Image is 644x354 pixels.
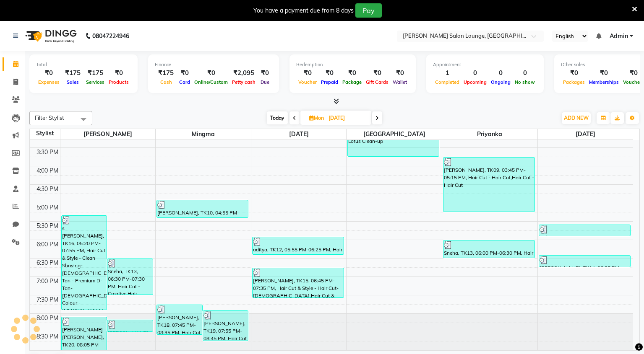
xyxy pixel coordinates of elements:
button: ADD NEW [562,112,591,124]
div: ₹0 [177,68,192,78]
span: [DATE] [251,129,347,140]
span: Online/Custom [192,79,230,85]
div: Redemption [296,61,409,68]
span: Packages [561,79,587,85]
div: 6:00 PM [35,240,60,249]
b: 08047224946 [92,24,129,48]
input: 2025-09-01 [326,112,368,124]
span: Petty cash [230,79,258,85]
div: Total [36,61,131,68]
div: Appointment [433,61,537,68]
div: [PERSON_NAME], TK09, 03:45 PM-05:15 PM, Hair Cut - Hair Cut,Hair Cut - Hair Cut [443,158,534,212]
div: 0 [461,68,489,78]
div: ₹175 [62,68,84,78]
span: Services [84,79,107,85]
button: Pay [355,3,382,18]
div: s [PERSON_NAME], TK16, 05:20 PM-07:55 PM, Hair Cut & Style - Clean Shaving-[DEMOGRAPHIC_DATA],D-T... [62,216,107,310]
div: 5:00 PM [35,203,60,212]
div: 8:30 PM [35,332,60,341]
span: ADD NEW [564,115,589,121]
span: Admin [610,32,628,41]
span: Today [267,111,288,124]
div: 5:30 PM [35,222,60,230]
div: ₹2,095 [230,68,258,78]
div: 1 [433,68,461,78]
div: ₹0 [587,68,621,78]
span: Priyanka [442,129,537,140]
span: Gift Cards [364,79,391,85]
span: Completed [433,79,461,85]
div: Finance [155,61,272,68]
div: 6:30 PM [35,258,60,267]
span: No show [513,79,537,85]
div: 4:00 PM [35,166,60,175]
div: 4:30 PM [35,185,60,194]
div: [PERSON_NAME], TK18, 07:45 PM-08:35 PM, Hair Cut & Style - Hair Cut-[DEMOGRAPHIC_DATA],Hair Cut &... [157,305,202,334]
div: 0 [489,68,513,78]
span: Ongoing [489,79,513,85]
img: logo [21,24,79,48]
div: 3:30 PM [35,148,60,157]
div: md [PERSON_NAME], TK11, 05:35 PM-05:55 PM, Hair Cut & Style - [PERSON_NAME]-[DEMOGRAPHIC_DATA] [539,225,631,236]
div: [PERSON_NAME], TK19, 07:55 PM-08:45 PM, Hair Cut & Style - Hair Cut-[DEMOGRAPHIC_DATA],Hair Cut &... [203,311,248,341]
div: ₹0 [561,68,587,78]
div: [PERSON_NAME], TK17, 08:10 PM-08:30 PM, Hair Cut & Style - [PERSON_NAME]-[DEMOGRAPHIC_DATA] [107,320,153,331]
span: Memberships [587,79,621,85]
span: [GEOGRAPHIC_DATA] [347,129,442,140]
span: Package [340,79,364,85]
div: ₹0 [192,68,230,78]
span: Sales [65,79,81,85]
span: [DATE] [538,129,633,140]
div: ₹0 [319,68,340,78]
div: Sneha, TK13, 06:00 PM-06:30 PM, Hair Cut - Creative Hair Cut [443,240,534,258]
div: ₹175 [155,68,177,78]
span: Mon [307,115,326,121]
span: Wallet [391,79,409,85]
div: ₹0 [340,68,364,78]
div: Stylist [30,129,60,138]
div: 8:00 PM [35,314,60,323]
span: Products [107,79,131,85]
span: [PERSON_NAME] [60,129,156,140]
div: ₹0 [364,68,391,78]
div: ₹0 [391,68,409,78]
div: [PERSON_NAME], TK10, 04:55 PM-05:25 PM, Hair Cut & Style - Hair Cut-[DEMOGRAPHIC_DATA] [157,200,248,217]
span: Card [177,79,192,85]
div: aditya, TK12, 05:55 PM-06:25 PM, Hair Cut & Style - Hair Cut-[DEMOGRAPHIC_DATA] [253,237,344,254]
div: ₹0 [36,68,62,78]
div: 7:30 PM [35,295,60,304]
div: [PERSON_NAME] [PERSON_NAME], TK20, 08:05 PM-09:45 PM, Hair Cut & Style - Hair Cut-[DEMOGRAPHIC_DA... [62,317,107,350]
div: [PERSON_NAME], TK14, 06:25 PM-06:45 PM, Hair Cut & Style - [PERSON_NAME]-[DEMOGRAPHIC_DATA] [539,256,631,267]
div: Sneha, TK13, 06:30 PM-07:30 PM, Hair Cut - Creative Hair Cut,Hair Cut - Creative Hair Cut [107,259,153,295]
span: Expenses [36,79,62,85]
span: Voucher [296,79,319,85]
div: ₹0 [296,68,319,78]
span: Filter Stylist [35,114,64,121]
div: 7:00 PM [35,277,60,286]
div: [PERSON_NAME], TK15, 06:45 PM-07:35 PM, Hair Cut & Style - Hair Cut-[DEMOGRAPHIC_DATA],Hair Cut &... [253,268,344,297]
span: Prepaid [319,79,340,85]
div: 0 [513,68,537,78]
span: Due [258,79,271,85]
div: ₹175 [84,68,107,78]
span: Cash [158,79,174,85]
div: You have a payment due from 8 days [253,6,354,15]
div: ₹0 [258,68,272,78]
div: ₹0 [107,68,131,78]
span: Upcoming [461,79,489,85]
span: Mingma [156,129,251,140]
